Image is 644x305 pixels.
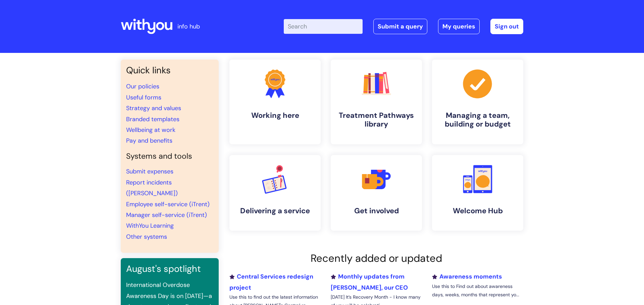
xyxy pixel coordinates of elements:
[437,207,518,215] h4: Welcome Hub
[126,126,175,134] a: Wellbeing at work
[126,115,179,123] a: Branded templates
[336,207,417,215] h4: Get involved
[331,60,422,144] a: Treatment Pathways library
[336,111,417,129] h4: Treatment Pathways library
[126,211,207,219] a: Manager self-service (iTrent)
[432,273,502,281] a: Awareness moments
[126,178,178,197] a: Report incidents ([PERSON_NAME])
[438,19,480,34] a: My queries
[126,65,213,76] h3: Quick links
[235,207,315,215] h4: Delivering a service
[284,19,363,34] input: Search
[126,82,159,90] a: Our policies
[432,282,523,299] p: Use this to Find out about awareness days, weeks, months that represent yo...
[126,93,161,101] a: Useful forms
[126,233,167,241] a: Other systems
[126,152,213,161] h4: Systems and tools
[437,111,518,129] h4: Managing a team, building or budget
[229,155,321,231] a: Delivering a service
[432,60,523,144] a: Managing a team, building or budget
[126,222,174,230] a: WithYou Learning
[229,60,321,144] a: Working here
[490,19,523,34] a: Sign out
[126,263,213,274] h3: August's spotlight
[235,111,315,120] h4: Working here
[229,273,313,291] a: Central Services redesign project
[331,273,408,291] a: Monthly updates from [PERSON_NAME], our CEO
[373,19,427,34] a: Submit a query
[432,155,523,231] a: Welcome Hub
[126,104,181,112] a: Strategy and values
[126,200,210,208] a: Employee self-service (iTrent)
[126,167,173,175] a: Submit expenses
[284,19,523,34] div: | -
[177,21,200,32] p: info hub
[126,137,172,145] a: Pay and benefits
[331,155,422,231] a: Get involved
[229,252,523,264] h2: Recently added or updated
